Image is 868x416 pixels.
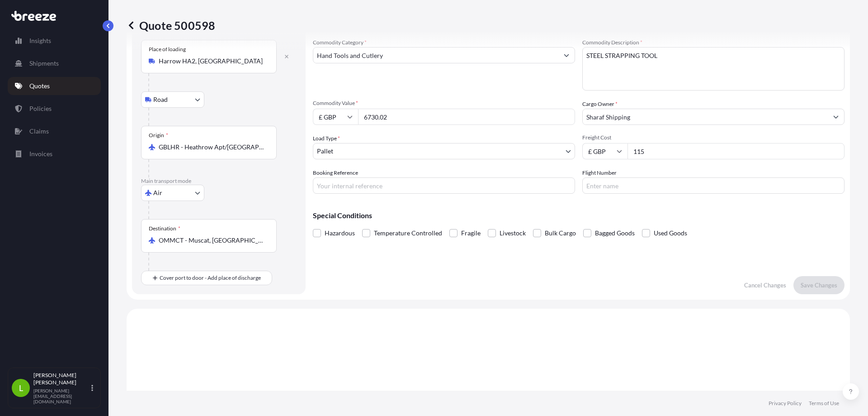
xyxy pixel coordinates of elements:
[828,109,844,125] button: Show suggestions
[545,226,576,240] span: Bulk Cargo
[769,400,802,407] a: Privacy Policy
[141,91,204,108] button: Select transport
[149,132,168,139] div: Origin
[801,281,837,290] p: Save Changes
[19,383,23,392] span: L
[141,185,204,201] button: Select transport
[313,212,844,219] p: Special Conditions
[313,168,358,177] label: Booking Reference
[8,54,101,72] a: Shipments
[149,225,180,232] div: Destination
[313,100,575,107] span: Commodity Value
[159,236,265,245] input: Destination
[654,226,687,240] span: Used Goods
[461,226,481,240] span: Fragile
[500,226,526,240] span: Livestock
[8,122,101,140] a: Claims
[325,226,355,240] span: Hazardous
[8,100,101,118] a: Policies
[160,273,261,282] span: Cover port to door - Add place of discharge
[29,127,49,136] p: Claims
[141,177,297,185] p: Main transport mode
[558,47,575,63] button: Show suggestions
[317,147,333,156] span: Pallet
[313,134,340,143] span: Load Type
[29,149,52,158] p: Invoices
[744,281,786,290] p: Cancel Changes
[313,47,558,63] input: Select a commodity type
[153,95,168,104] span: Road
[153,188,162,197] span: Air
[809,400,839,407] a: Terms of Use
[313,143,575,159] button: Pallet
[8,145,101,163] a: Invoices
[313,177,575,194] input: Your internal reference
[29,59,59,68] p: Shipments
[159,143,265,152] input: Origin
[159,57,265,66] input: Place of loading
[29,81,50,91] p: Quotes
[627,143,844,159] input: Enter amount
[737,276,793,294] button: Cancel Changes
[582,134,844,141] span: Freight Cost
[582,47,844,91] textarea: STEEL STRAPPING TOOL
[793,276,844,294] button: Save Changes
[29,36,51,45] p: Insights
[8,77,101,95] a: Quotes
[582,100,618,109] label: Cargo Owner
[33,388,90,404] p: [PERSON_NAME][EMAIL_ADDRESS][DOMAIN_NAME]
[358,109,575,125] input: Type amount
[595,226,635,240] span: Bagged Goods
[374,226,442,240] span: Temperature Controlled
[127,18,215,33] p: Quote 500598
[8,32,101,50] a: Insights
[583,109,828,125] input: Full name
[29,104,52,113] p: Policies
[141,271,272,285] button: Cover port to door - Add place of discharge
[582,177,844,194] input: Enter name
[33,372,90,386] p: [PERSON_NAME] [PERSON_NAME]
[582,168,617,177] label: Flight Number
